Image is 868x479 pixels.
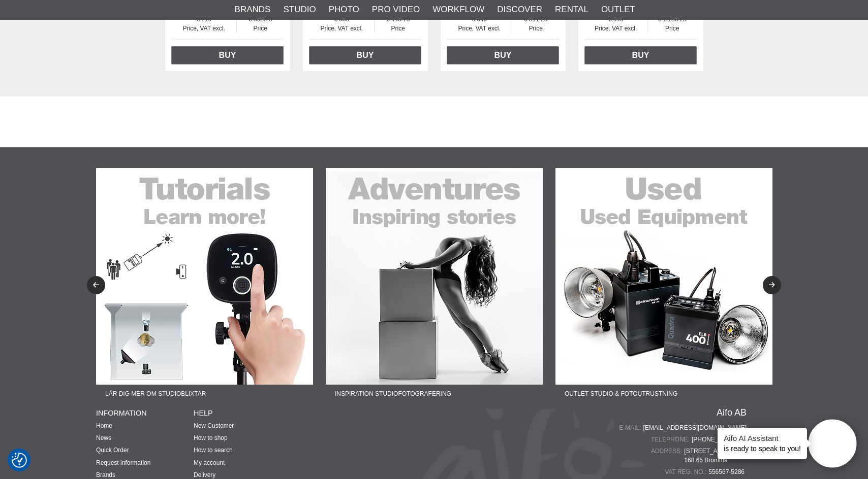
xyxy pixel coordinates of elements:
[326,385,460,403] span: Inspiration Studiofotografering
[601,3,635,16] a: Outlet
[96,168,313,385] img: Ad:22-01F banner-sidfot-tutorials.jpg
[96,471,115,478] a: Brands
[372,3,420,16] a: Pro Video
[555,3,588,16] a: Rental
[194,434,228,441] a: How to shop
[326,168,543,403] a: Ad:22-02F banner-sidfot-adventures.jpgInspiration Studiofotografering
[96,447,129,454] a: Quick Order
[512,24,559,33] span: Price
[447,46,559,64] a: Buy
[171,24,236,33] span: Price, VAT excl.
[555,168,772,403] a: Ad:22-03F banner-sidfot-used.jpgOutlet Studio & Fotoutrustning
[432,3,484,16] a: Workflow
[12,451,27,469] button: Consent Preferences
[96,459,150,466] a: Request information
[194,422,234,429] a: New Customer
[235,3,271,16] a: Brands
[643,423,747,432] a: [EMAIL_ADDRESS][DOMAIN_NAME]
[584,24,647,33] span: Price, VAT excl.
[194,459,225,466] a: My account
[96,168,313,403] a: Ad:22-01F banner-sidfot-tutorials.jpgLär dig mer om studioblixtar
[194,471,215,478] a: Delivery
[237,24,284,33] span: Price
[665,467,708,476] span: VAT reg. no.:
[555,168,772,385] img: Ad:22-03F banner-sidfot-used.jpg
[194,447,233,454] a: How to search
[684,447,747,465] span: [STREET_ADDRESS] 168 65 Bromma
[283,3,316,16] a: Studio
[326,168,543,385] img: Ad:22-02F banner-sidfot-adventures.jpg
[96,434,111,441] a: News
[171,46,284,64] a: Buy
[718,428,807,459] div: is ready to speak to you!
[447,24,512,33] span: Price, VAT excl.
[651,447,684,456] span: Address:
[692,435,747,444] a: [PHONE_NUMBER]
[763,276,781,294] button: Next
[375,24,421,33] span: Price
[647,24,697,33] span: Price
[724,433,801,443] h4: Aifo AI Assistant
[651,435,692,444] span: Telephone:
[584,46,697,64] a: Buy
[96,422,112,429] a: Home
[12,453,27,468] img: Revisit consent button
[194,408,291,418] h4: HELP
[497,3,542,16] a: Discover
[309,46,421,64] a: Buy
[309,24,374,33] span: Price, VAT excl.
[619,423,643,432] span: E-mail:
[96,385,215,403] span: Lär dig mer om studioblixtar
[555,385,687,403] span: Outlet Studio & Fotoutrustning
[329,3,359,16] a: Photo
[717,408,747,417] a: Aifo AB
[87,276,105,294] button: Previous
[708,467,747,476] span: 556567-5286
[96,408,194,418] h4: INFORMATION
